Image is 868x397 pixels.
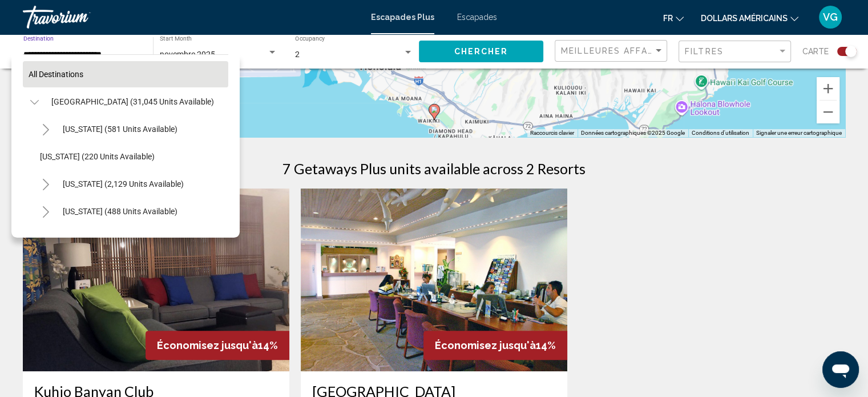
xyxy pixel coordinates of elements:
button: Toggle California (2,129 units available) [34,173,57,195]
button: Toggle Arizona (581 units available) [34,118,57,141]
img: 1297I01X.jpg [23,189,289,371]
button: Zoom avant [817,77,839,100]
button: Raccourcis clavier [530,129,574,137]
span: Données cartographiques ©2025 Google [581,130,685,136]
a: Escapades [457,13,497,22]
a: Travorium [23,6,360,29]
button: Toggle United States (31,045 units available) [23,90,46,113]
span: All destinations [29,70,83,79]
button: Filter [679,40,791,63]
button: [US_STATE] (581 units available) [57,116,183,142]
span: [US_STATE] (581 units available) [63,125,177,134]
button: Changer de langue [663,10,684,26]
span: [US_STATE] (488 units available) [63,207,177,216]
span: [GEOGRAPHIC_DATA] (31,045 units available) [51,97,214,106]
a: Escapades Plus [371,13,434,22]
font: fr [663,14,673,23]
span: Carte [802,43,829,59]
span: Meilleures affaires [561,46,669,55]
span: Filtres [685,47,724,56]
button: Zoom arrière [817,101,839,123]
button: [GEOGRAPHIC_DATA] (31,045 units available) [46,89,220,115]
span: [US_STATE] (2,129 units available) [63,179,184,189]
button: Toggle Florida (5,195 units available) [34,227,57,250]
button: Toggle Colorado (488 units available) [34,200,57,223]
button: [US_STATE] (220 units available) [34,143,160,170]
span: 2 [295,50,300,59]
span: Chercher [454,47,508,57]
button: [US_STATE] (5,195 units available) [57,226,189,252]
iframe: Bouton de lancement de la fenêtre de messagerie [822,351,859,388]
a: Conditions d'utilisation (s'ouvre dans un nouvel onglet) [692,130,749,136]
button: Changer de devise [701,10,798,26]
div: 14% [146,331,289,360]
button: Menu utilisateur [815,5,845,29]
div: 14% [423,331,567,360]
button: All destinations [23,61,228,87]
button: [US_STATE] (2,129 units available) [57,171,189,197]
img: 2788O01X.jpg [301,189,567,371]
mat-select: Sort by [561,46,664,56]
a: Signaler une erreur cartographique [756,130,842,136]
button: [US_STATE] (488 units available) [57,198,183,224]
span: [US_STATE] (220 units available) [40,152,155,161]
span: Économisez jusqu'à [435,339,536,351]
font: VG [823,11,838,23]
span: Économisez jusqu'à [157,339,258,351]
button: Chercher [419,41,543,62]
font: dollars américains [701,14,788,23]
h1: 7 Getaways Plus units available across 2 Resorts [282,160,586,177]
